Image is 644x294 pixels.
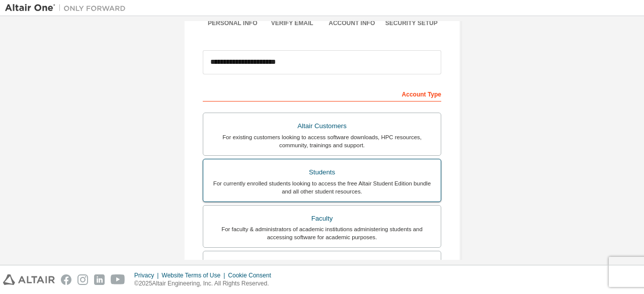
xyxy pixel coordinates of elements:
[322,19,382,27] div: Account Info
[203,85,441,102] div: Account Type
[209,165,435,179] div: Students
[61,274,71,285] img: facebook.svg
[209,212,435,226] div: Faculty
[209,257,435,271] div: Everyone else
[228,271,277,279] div: Cookie Consent
[3,274,55,285] img: altair_logo.svg
[203,19,263,27] div: Personal Info
[5,3,131,13] img: Altair One
[77,274,88,285] img: instagram.svg
[111,274,125,285] img: youtube.svg
[134,279,277,288] p: © 2025 Altair Engineering, Inc. All Rights Reserved.
[94,274,105,285] img: linkedin.svg
[162,271,228,279] div: Website Terms of Use
[209,179,435,195] div: For currently enrolled students looking to access the free Altair Student Edition bundle and all ...
[382,19,442,27] div: Security Setup
[209,119,435,133] div: Altair Customers
[134,271,162,279] div: Privacy
[263,19,323,27] div: Verify Email
[209,133,435,149] div: For existing customers looking to access software downloads, HPC resources, community, trainings ...
[209,225,435,241] div: For faculty & administrators of academic institutions administering students and accessing softwa...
